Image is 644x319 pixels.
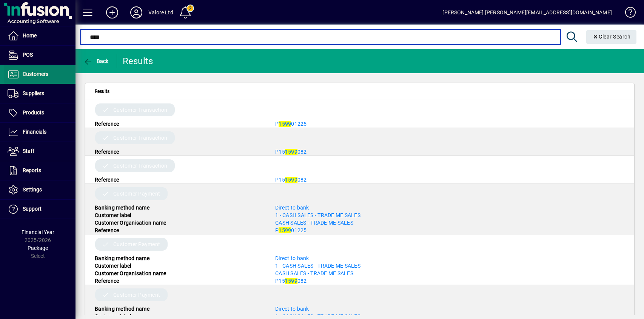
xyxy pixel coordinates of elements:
a: P151599082 [275,149,307,155]
span: Products [23,109,44,116]
a: CASH SALES - TRADE ME SALES [275,220,353,226]
button: Clear [586,30,637,44]
span: P15 082 [275,177,307,183]
a: P159901225 [275,227,307,233]
a: Direct to bank [275,255,309,261]
div: [PERSON_NAME] [PERSON_NAME][EMAIL_ADDRESS][DOMAIN_NAME] [442,6,612,18]
div: Banking method name [89,254,270,262]
button: Back [82,54,111,68]
em: 1599 [279,227,291,233]
a: Settings [4,180,75,199]
div: Reference [89,277,270,285]
span: Home [23,32,37,39]
div: Reference [89,148,270,156]
div: Reference [89,120,270,128]
span: Clear Search [592,34,631,40]
span: Package [28,245,48,251]
span: Customers [23,71,48,77]
span: Customer Payment [113,190,160,197]
button: Profile [124,6,148,19]
span: Back [83,58,109,64]
div: Customer Organisation name [89,270,270,277]
span: Suppliers [23,90,44,96]
button: Add [100,6,124,19]
em: 1599 [285,278,297,284]
div: Valore Ltd [148,6,173,18]
a: P151599082 [275,278,307,284]
em: 1599 [279,121,291,127]
div: Results [123,55,155,67]
span: P15 082 [275,278,307,284]
a: Knowledge Base [619,2,635,26]
a: Customers [4,65,75,84]
span: Customer Payment [113,291,160,299]
span: Customer Payment [113,240,160,248]
a: 1 - CASH SALES - TRADE ME SALES [275,212,361,218]
a: Reports [4,161,75,180]
a: Suppliers [4,84,75,103]
span: Customer Transaction [113,106,167,114]
span: Support [23,206,42,212]
a: Direct to bank [275,205,309,211]
div: Reference [89,176,270,183]
a: Products [4,103,75,122]
span: Reports [23,167,41,173]
span: Settings [23,186,42,193]
span: Customer Transaction [113,162,167,170]
a: Support [4,200,75,219]
a: P159901225 [275,121,307,127]
div: Customer label [89,211,270,219]
em: 1599 [285,177,297,183]
a: 1 - CASH SALES - TRADE ME SALES [275,263,361,269]
span: P 01225 [275,227,307,233]
div: Banking method name [89,305,270,313]
span: Results [95,87,109,96]
a: CASH SALES - TRADE ME SALES [275,270,353,276]
span: P15 082 [275,149,307,155]
a: P151599082 [275,177,307,183]
span: POS [23,52,33,58]
a: POS [4,46,75,65]
div: Customer Organisation name [89,219,270,227]
a: Direct to bank [275,306,309,312]
div: Banking method name [89,204,270,211]
app-page-header-button: Back [75,54,117,68]
span: Financial Year [22,229,54,235]
span: Staff [23,148,34,154]
span: P 01225 [275,121,307,127]
a: Financials [4,123,75,142]
a: Staff [4,142,75,161]
span: Financials [23,129,46,135]
div: Reference [89,227,270,234]
a: Home [4,26,75,45]
div: Customer label [89,262,270,270]
em: 1599 [285,149,297,155]
span: Customer Transaction [113,134,167,142]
